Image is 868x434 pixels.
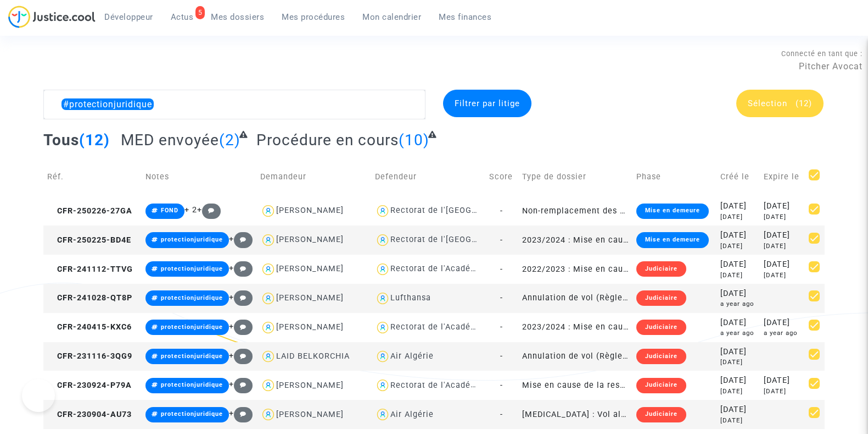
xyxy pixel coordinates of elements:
img: icon-user.svg [375,349,391,365]
td: Réf. [43,157,142,196]
img: icon-user.svg [375,377,391,393]
div: [DATE] [764,212,801,222]
span: Filtrer par litige [455,98,520,108]
div: [DATE] [720,229,756,241]
td: 2023/2024 : Mise en cause de la responsabilité de l'Etat pour non remplacement des professeurs/en... [518,313,633,342]
td: Non-remplacement des professeurs/enseignants absents [518,196,633,226]
span: + [229,322,253,331]
span: + 2 [184,205,197,215]
span: + [229,263,253,273]
span: protectionjuridique [161,294,223,301]
span: - [500,410,503,419]
img: icon-user.svg [260,377,276,393]
span: Mes procédures [282,12,345,22]
div: [DATE] [720,271,756,280]
td: Expire le [760,157,805,196]
div: [PERSON_NAME] [276,322,344,332]
div: a year ago [720,328,756,338]
img: icon-user.svg [375,290,391,306]
img: icon-user.svg [375,406,391,422]
div: Judiciaire [636,320,686,335]
span: Mes finances [439,12,491,22]
td: Mise en cause de la responsabilité de l'Etat pour non remplacement des professeurs/enseignants ab... [518,371,633,400]
a: Mon calendrier [354,9,430,25]
div: [PERSON_NAME] [276,235,344,244]
div: Judiciaire [636,290,686,306]
span: - [500,235,503,245]
span: - [500,265,503,274]
span: CFR-230924-P79A [47,381,132,390]
img: jc-logo.svg [8,6,96,28]
div: Judiciaire [636,261,686,277]
span: - [500,381,503,390]
a: Mes procédures [273,9,354,25]
img: icon-user.svg [260,232,276,248]
span: protectionjuridique [161,236,223,243]
span: (2) [219,131,240,149]
div: [DATE] [720,288,756,300]
span: - [500,206,503,216]
div: [DATE] [764,387,801,396]
div: [DATE] [720,358,756,367]
td: Defendeur [371,157,486,196]
div: Judiciaire [636,378,686,393]
span: Procédure en cours [256,131,399,149]
div: [DATE] [720,375,756,387]
td: Type de dossier [518,157,633,196]
div: [DATE] [720,259,756,271]
div: 5 [195,6,205,19]
div: [DATE] [720,404,756,416]
div: Judiciaire [636,349,686,364]
span: CFR-240415-KXC6 [47,322,132,332]
span: + [229,234,253,244]
div: [PERSON_NAME] [276,293,344,303]
td: Phase [632,157,716,196]
a: 5Actus [162,9,203,25]
img: icon-user.svg [260,290,276,306]
div: [DATE] [720,241,756,251]
div: a year ago [764,328,801,338]
span: CFR-230904-AU73 [47,410,132,419]
div: [DATE] [764,317,801,329]
img: icon-user.svg [260,203,276,219]
iframe: Help Scout Beacon - Open [22,379,55,412]
a: Développeur [96,9,162,25]
div: [DATE] [720,416,756,425]
a: Mes finances [430,9,500,25]
span: Mon calendrier [362,12,421,22]
div: [DATE] [720,212,756,222]
td: 2023/2024 : Mise en cause de la responsabilité de l'Etat pour non remplacement des professeurs/en... [518,226,633,255]
img: icon-user.svg [375,261,391,277]
img: icon-user.svg [260,320,276,336]
span: protectionjuridique [161,410,223,417]
div: Air Algérie [390,351,434,361]
div: [DATE] [720,387,756,396]
span: (10) [399,131,429,149]
div: [DATE] [764,271,801,280]
img: icon-user.svg [375,232,391,248]
div: Rectorat de l'[GEOGRAPHIC_DATA] [390,235,530,244]
div: [DATE] [764,200,801,212]
div: Lufthansa [390,293,431,303]
span: protectionjuridique [161,323,223,331]
div: Rectorat de l'Académie de Nantes [390,322,530,332]
span: + [229,293,253,302]
div: a year ago [720,299,756,309]
div: [DATE] [720,346,756,358]
td: 2022/2023 : Mise en cause de la responsabilité de l'Etat pour non remplacement des professeurs/en... [518,255,633,284]
span: - [500,322,503,332]
div: [DATE] [720,317,756,329]
img: icon-user.svg [260,406,276,422]
img: icon-user.svg [260,261,276,277]
div: [PERSON_NAME] [276,410,344,419]
span: protectionjuridique [161,353,223,360]
span: FOND [161,207,178,214]
span: Mes dossiers [211,12,264,22]
span: CFR-250225-BD4E [47,235,131,245]
span: Actus [171,12,194,22]
td: Score [485,157,518,196]
span: protectionjuridique [161,381,223,388]
img: icon-user.svg [260,349,276,365]
div: Rectorat de l'Académie de Créteil [390,381,529,390]
td: Créé le [716,157,760,196]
